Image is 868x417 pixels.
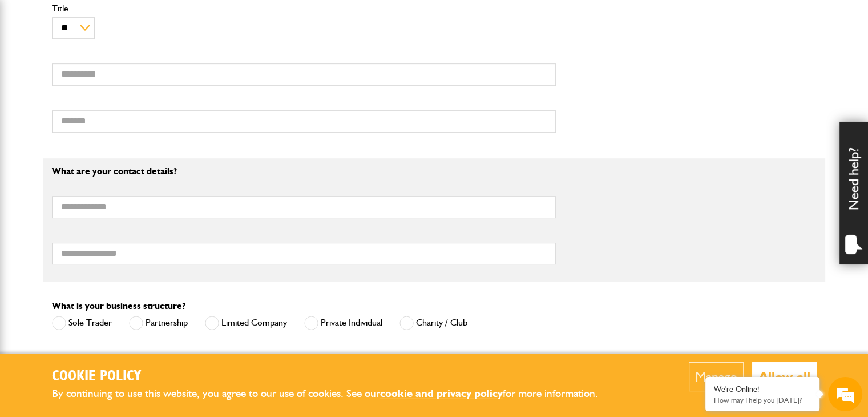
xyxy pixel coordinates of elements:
label: Partnership [129,316,188,330]
p: What are your contact details? [52,167,556,176]
label: What is your business structure? [52,302,185,311]
label: Limited Company [205,316,287,330]
textarea: Type your message and hit 'Enter' [15,207,208,318]
input: Enter your last name [15,106,208,131]
div: Minimize live chat window [187,6,215,33]
div: We're Online! [714,384,811,394]
input: Enter your phone number [15,173,208,198]
label: Charity / Club [399,316,467,330]
label: Title [52,4,556,13]
p: How may I help you today? [714,396,811,404]
label: Sole Trader [52,316,112,330]
em: Start Chat [155,328,207,343]
label: Private Individual [304,316,382,330]
p: By continuing to use this website, you agree to our use of cookies. See our for more information. [52,385,617,403]
h2: Cookie Policy [52,368,617,386]
div: Chat with us now [59,64,192,79]
div: Need help? [839,122,868,264]
a: cookie and privacy policy [380,387,503,400]
button: Allow all [752,362,817,391]
img: d_20077148190_company_1631870298795_20077148190 [19,63,48,79]
input: Enter your email address [15,139,208,165]
button: Manage [689,362,744,391]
